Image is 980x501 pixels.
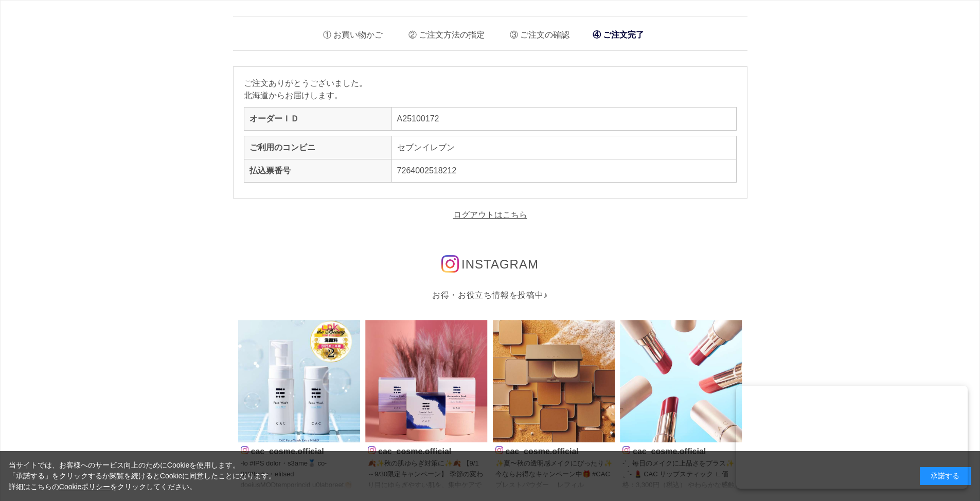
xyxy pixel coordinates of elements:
[620,320,742,442] img: Photo by cac_cosme.official
[244,159,391,183] th: 払込票番号
[432,291,548,299] span: お得・お役立ち情報を投稿中♪
[244,136,391,159] th: ご利用のコンビニ
[495,445,613,456] p: cac_cosme.official
[441,255,459,273] img: インスタグラムのロゴ
[397,114,439,123] a: A25100172
[391,136,736,159] td: セブンイレブン
[9,460,276,492] div: 当サイトでは、お客様へのサービス向上のためにCookieを使用します。 「承諾する」をクリックするか閲覧を続けるとCookieに同意したことになります。 詳細はこちらの をクリックしてください。
[493,320,615,442] img: Photo by cac_cosme.official
[315,22,383,43] li: お買い物かご
[502,22,569,43] li: ご注文の確認
[391,159,736,183] td: 7264002518212
[365,320,488,442] img: Photo by cac_cosme.official
[241,445,358,456] p: cac_cosme.official
[244,108,391,131] th: オーダーＩＤ
[368,445,485,456] p: cac_cosme.official
[59,482,111,491] a: Cookieポリシー
[587,24,649,45] li: ご注文完了
[244,77,737,102] p: ご注文ありがとうございました。 北海道からお届けします。
[622,445,740,456] p: cac_cosme.official
[238,320,361,442] img: Photo by cac_cosme.official
[453,210,527,219] a: ログアウトはこちら
[401,22,485,43] li: ご注文方法の指定
[461,257,539,271] span: INSTAGRAM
